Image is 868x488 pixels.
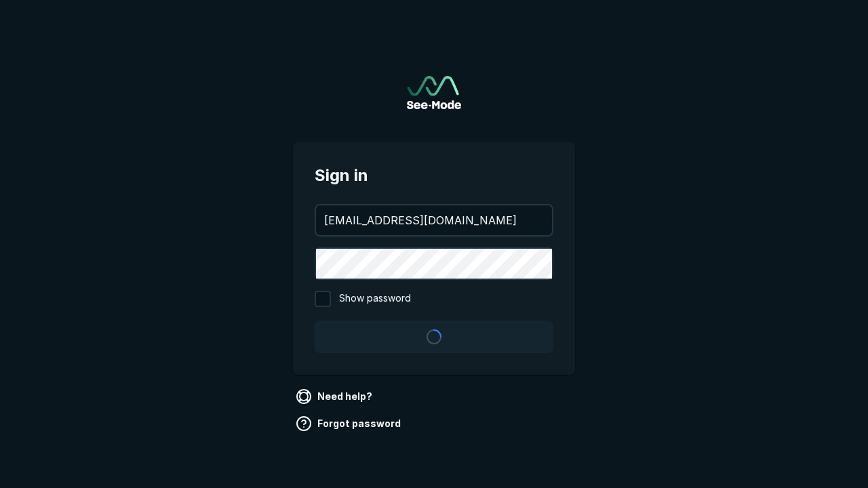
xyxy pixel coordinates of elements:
a: Forgot password [293,413,406,434]
img: See-Mode Logo [407,76,461,109]
a: Need help? [293,386,378,407]
span: Sign in [315,163,553,188]
span: Show password [339,291,411,307]
a: Go to sign in [407,76,461,109]
input: your@email.com [316,205,552,235]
